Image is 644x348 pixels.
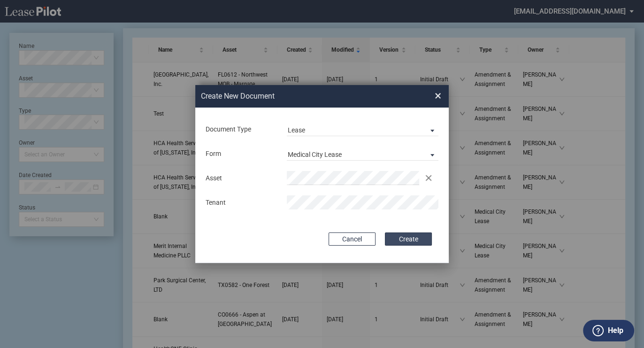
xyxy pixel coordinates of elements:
md-select: Lease Form: Medical City Lease [287,147,438,161]
div: Lease [288,126,305,134]
div: Tenant [200,198,281,208]
div: Document Type [200,125,281,134]
label: Help [608,325,623,337]
md-select: Document Type: Lease [287,122,438,136]
h2: Create New Document [201,91,401,101]
span: × [435,88,441,103]
button: Cancel [329,232,376,246]
div: Medical City Lease [288,151,342,158]
div: Form [200,149,281,159]
md-dialog: Create New ... [195,85,449,263]
div: Asset [200,174,281,183]
button: Create [385,232,432,246]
